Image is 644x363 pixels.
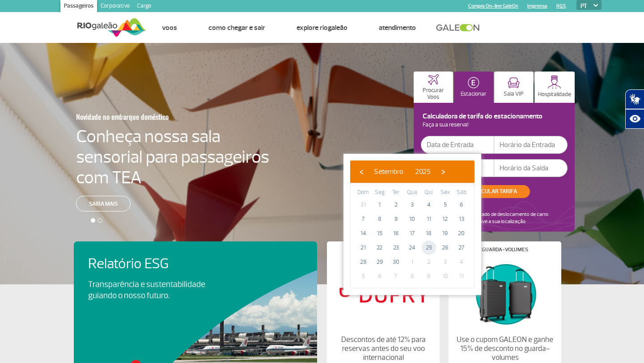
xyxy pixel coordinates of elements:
[437,188,453,198] th: weekday
[88,256,230,272] h4: Relatório ESG
[373,212,387,226] span: 8
[356,255,370,269] span: 28
[373,269,387,283] span: 6
[454,226,469,241] span: 20
[625,89,644,109] button: Abrir tradutor de língua de sinais.
[405,269,419,283] span: 8
[389,198,403,212] span: 2
[422,198,436,212] span: 4
[438,226,452,241] span: 19
[389,241,403,255] span: 23
[356,226,370,241] span: 14
[88,256,303,301] a: Relatório ESGTransparência e sustentabilidade guiando o nosso futuro.
[409,165,436,178] button: 2025
[405,212,419,226] span: 10
[379,23,416,32] a: Atendimento
[547,75,561,89] img: hospitality.svg
[374,167,403,176] span: Setembro
[456,259,554,328] img: Guarda-volumes
[389,226,403,241] span: 16
[494,136,568,154] input: Horário da Entrada
[422,241,436,255] span: 25
[453,188,470,198] th: weekday
[538,91,571,98] p: Hospitalidade
[405,226,419,241] span: 17
[388,188,404,198] th: weekday
[456,335,554,362] p: Use o cupom GALEON e ganhe 15% de desconto no guarda-volumes
[454,241,469,255] span: 27
[494,72,534,103] button: Sala VIP
[389,269,403,283] span: 7
[428,74,439,85] img: airplaneHome.svg
[461,91,487,97] p: Estacionar
[162,23,177,32] a: Voos
[422,212,436,226] span: 11
[504,91,524,97] p: Sala VIP
[405,241,419,255] span: 24
[527,3,547,9] a: Imprensa
[356,198,370,212] span: 31
[373,226,387,241] span: 15
[88,279,215,301] p: Transparência e sustentabilidade guiando o nosso futuro.
[494,159,568,177] input: Horário da Saída
[414,72,453,103] button: Procurar Voos
[454,72,493,103] button: Estacionar
[508,77,520,89] img: vipRoom.svg
[454,255,469,269] span: 4
[438,198,452,212] span: 5
[356,269,370,283] span: 5
[422,226,436,241] span: 18
[625,89,644,129] div: Plugin de acessibilidade da Hand Talk.
[438,269,452,283] span: 10
[76,107,225,126] h3: Novidade no embarque doméstico
[438,241,452,255] span: 26
[453,211,549,225] p: Tempo estimado de deslocamento de carro: Ative a sua localização
[436,165,450,178] button: ›
[76,126,269,188] h4: Conheça nossa sala sensorial para passageiros com TEA
[389,212,403,226] span: 9
[454,212,469,226] span: 13
[421,122,568,127] p: Faça a sua reserva!
[373,241,387,255] span: 22
[468,77,479,89] img: carParkingHomeActive.svg
[556,3,566,9] a: RQS
[368,165,409,178] button: Setembro
[421,114,568,119] h4: Calculadora de tarifa do estacionamento
[208,23,265,32] a: Como chegar e sair
[421,136,494,154] input: Data de Entrada
[335,335,432,362] p: Descontos de até 12% para reservas antes do seu voo internacional
[420,188,437,198] th: weekday
[422,255,436,269] span: 2
[405,198,419,212] span: 3
[438,255,452,269] span: 3
[356,212,370,226] span: 7
[534,72,575,103] button: Hospitalidade
[405,255,419,269] span: 1
[297,23,347,32] a: Explore RIOgaleão
[468,3,518,9] a: Compra On-line GaleOn
[355,165,368,178] button: ‹
[389,255,403,269] span: 30
[418,87,449,101] p: Procurar Voos
[355,188,372,198] th: weekday
[422,269,436,283] span: 9
[404,188,421,198] th: weekday
[76,196,131,211] a: Saiba mais
[625,109,644,129] button: Abrir recursos assistivos.
[372,188,388,198] th: weekday
[458,185,530,198] button: CALCULAR TARIFA
[438,212,452,226] span: 12
[454,198,469,212] span: 6
[343,154,481,295] bs-datepicker-container: calendar
[454,269,469,283] span: 11
[415,167,431,176] span: 2025
[335,259,432,328] img: Lojas
[356,241,370,255] span: 21
[373,198,387,212] span: 1
[482,247,528,252] h4: Guarda-volumes
[355,166,450,175] bs-datepicker-navigation-view: ​ ​ ​
[373,255,387,269] span: 29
